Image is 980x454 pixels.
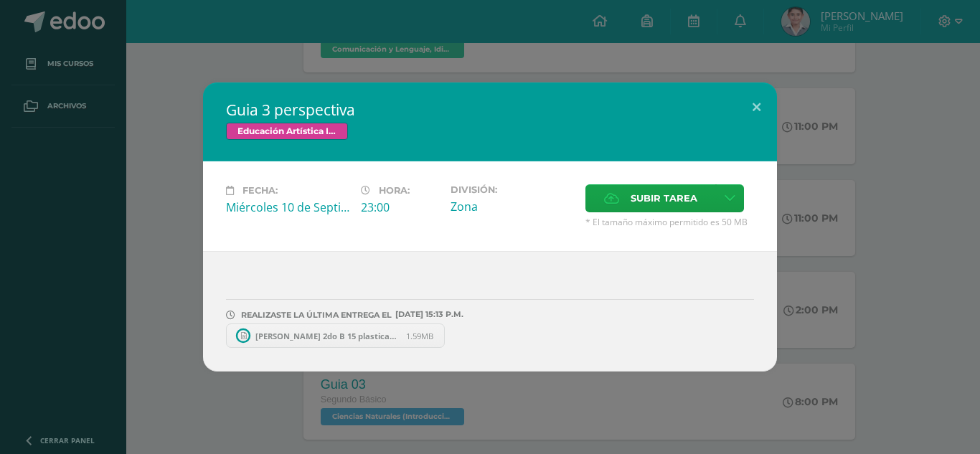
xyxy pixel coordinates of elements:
button: Close (Esc) [736,82,777,131]
div: 23:00 [361,199,439,215]
label: División: [451,184,574,195]
h2: Guia 3 perspectiva [226,100,754,120]
span: [DATE] 15:13 P.M. [392,314,463,315]
span: Educación Artística II, Artes Plásticas [226,123,348,140]
span: Hora: [379,185,410,196]
div: Zona [451,199,574,214]
a: [PERSON_NAME] 2do B 15 plasticas.docx 1.59MB [226,323,445,348]
span: 1.59MB [406,331,433,341]
div: Miércoles 10 de Septiembre [226,199,349,215]
span: [PERSON_NAME] 2do B 15 plasticas.docx [248,331,406,341]
span: Fecha: [242,185,278,196]
span: REALIZASTE LA ÚLTIMA ENTREGA EL [241,310,392,320]
span: * El tamaño máximo permitido es 50 MB [585,216,754,228]
span: Subir tarea [631,185,697,212]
